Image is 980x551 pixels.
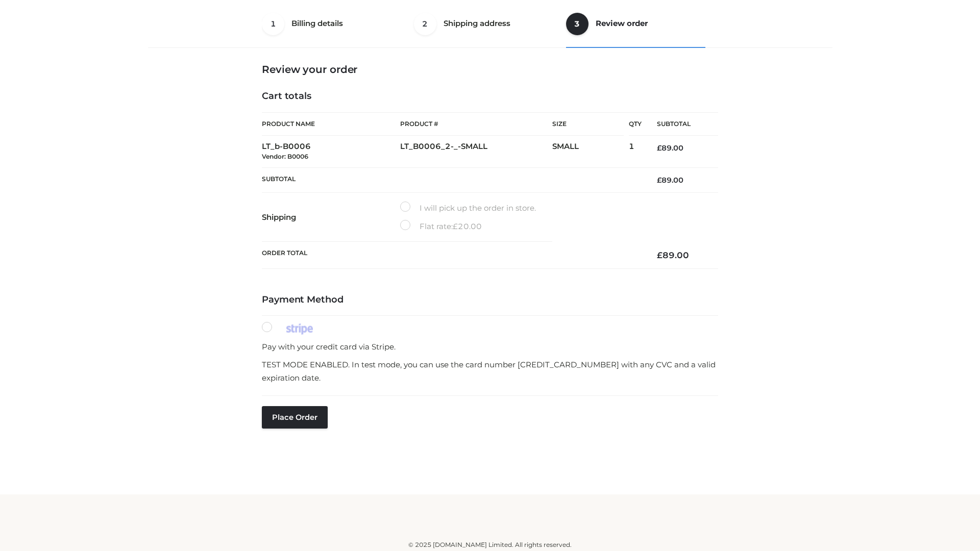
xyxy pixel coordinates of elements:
td: 1 [629,136,642,168]
td: LT_B0006_2-_-SMALL [400,136,552,168]
bdi: 89.00 [657,250,689,260]
bdi: 89.00 [657,143,683,153]
p: Pay with your credit card via Stripe. [262,340,718,354]
span: £ [657,143,661,153]
p: TEST MODE ENABLED. In test mode, you can use the card number [CREDIT_CARD_NUMBER] with any CVC an... [262,358,718,384]
th: Subtotal [642,113,718,136]
bdi: 20.00 [453,221,482,231]
h4: Cart totals [262,91,718,102]
label: Flat rate: [400,220,482,233]
th: Qty [629,112,642,136]
label: I will pick up the order in store. [400,202,536,215]
td: LT_b-B0006 [262,136,400,168]
th: Subtotal [262,167,642,192]
td: SMALL [552,136,629,168]
bdi: 89.00 [657,176,683,185]
th: Product Name [262,112,400,136]
th: Order Total [262,242,642,269]
span: £ [453,221,458,231]
th: Product # [400,112,552,136]
h3: Review your order [262,63,718,76]
div: © 2025 [DOMAIN_NAME] Limited. All rights reserved. [152,540,828,550]
button: Place order [262,406,328,429]
th: Shipping [262,193,400,242]
h4: Payment Method [262,294,718,306]
small: Vendor: B0006 [262,153,308,160]
th: Size [552,113,624,136]
span: £ [657,250,663,260]
span: £ [657,176,661,185]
